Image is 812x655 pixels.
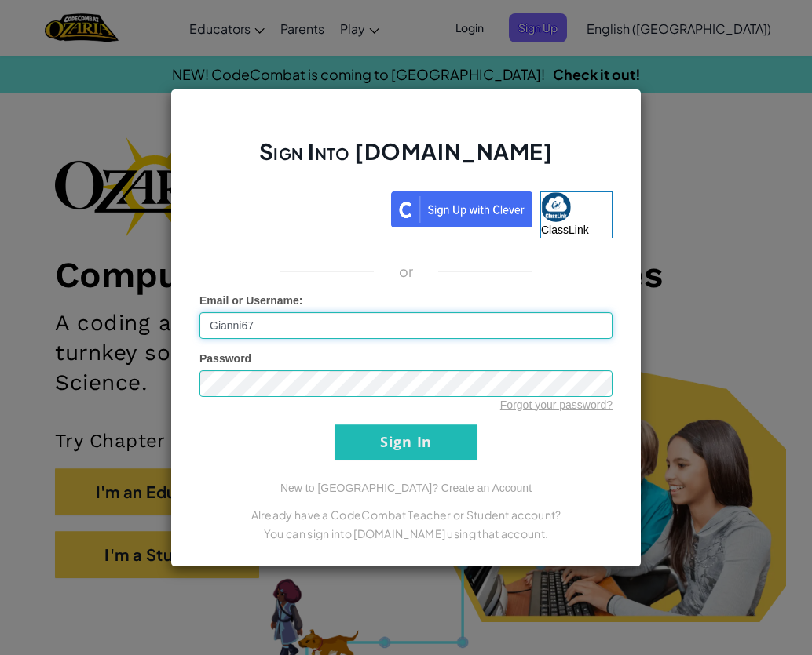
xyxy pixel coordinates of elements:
a: New to [GEOGRAPHIC_DATA]? Create an Account [280,482,532,494]
p: Already have a CodeCombat Teacher or Student account? [199,505,613,524]
img: clever_sso_button@2x.png [391,191,532,227]
iframe: Sign in with Google Button [192,190,391,224]
span: ClassLink [541,224,589,236]
p: You can sign into [DOMAIN_NAME] using that account. [199,524,613,543]
span: Email or Username [199,294,299,307]
label: : [199,293,303,308]
p: or [399,262,414,281]
img: classlink-logo-small.png [541,192,571,222]
span: Password [199,352,251,365]
h2: Sign Into [DOMAIN_NAME] [199,136,613,182]
a: Forgot your password? [500,398,613,411]
input: Sign In [335,424,477,460]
